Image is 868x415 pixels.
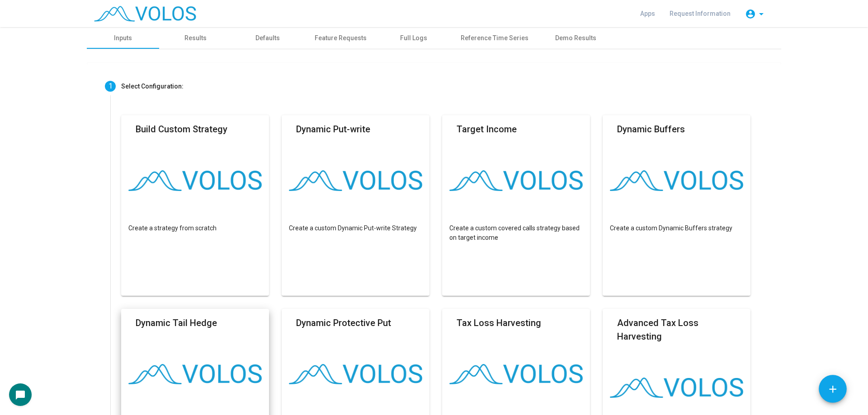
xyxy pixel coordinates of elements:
img: logo.png [128,170,262,191]
mat-card-title: Build Custom Strategy [136,122,227,136]
img: logo.png [610,378,743,398]
a: Request Information [662,5,738,22]
div: Reference Time Series [461,33,528,43]
div: Demo Results [555,33,596,43]
mat-icon: account_circle [745,9,756,19]
div: Defaults [255,33,280,43]
img: logo.png [289,364,422,385]
mat-card-title: Tax Loss Harvesting [457,316,541,330]
div: Select Configuration: [121,82,184,91]
p: Create a custom Dynamic Buffers strategy [610,224,743,233]
mat-card-title: Target Income [457,122,517,136]
div: Results [184,33,207,43]
img: logo.png [610,170,743,191]
img: logo.png [449,364,583,385]
span: Apps [640,10,655,17]
mat-card-title: Dynamic Tail Hedge [136,316,217,330]
mat-card-title: Dynamic Protective Put [296,316,391,330]
mat-card-title: Dynamic Put-write [296,122,370,136]
button: Add icon [819,375,847,403]
mat-icon: arrow_drop_down [756,9,767,19]
mat-icon: chat_bubble [15,390,26,401]
img: logo.png [449,170,583,191]
div: Inputs [114,33,132,43]
mat-card-title: Advanced Tax Loss Harvesting [617,316,736,343]
p: Create a custom covered calls strategy based on target income [449,224,583,242]
img: logo.png [289,170,422,191]
p: Create a strategy from scratch [128,224,262,233]
p: Create a custom Dynamic Put-write Strategy [289,224,422,233]
span: Request Information [670,10,731,17]
mat-icon: add [827,383,839,395]
div: Full Logs [400,33,427,43]
mat-card-title: Dynamic Buffers [617,122,685,136]
a: Apps [633,5,662,22]
span: 1 [108,82,113,90]
img: logo.png [128,364,262,385]
div: Feature Requests [315,33,367,43]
